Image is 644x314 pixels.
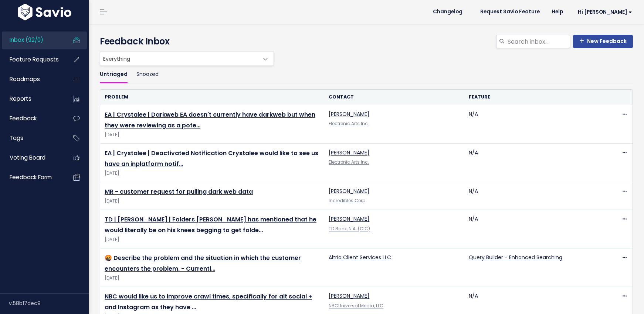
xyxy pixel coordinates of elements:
[105,292,312,311] a: NBC would like us to improve crawl times, specifically for alt social + and Instagram as they have …
[100,35,633,48] h4: Feedback Inbox
[105,131,320,139] span: [DATE]
[2,71,61,88] a: Roadmaps
[16,4,73,20] img: logo-white.9d6f32f41409.svg
[329,254,391,261] a: Altria Client Services LLC
[329,159,369,165] a: Electronic Arts Inc.
[2,31,61,49] a: Inbox (92/0)
[10,173,52,181] span: Feedback form
[2,90,61,107] a: Reports
[2,130,61,147] a: Tags
[464,182,604,210] td: N/A
[2,149,61,166] a: Voting Board
[464,90,604,105] th: Feature
[2,51,61,68] a: Feature Requests
[10,134,23,142] span: Tags
[105,215,316,234] a: TD | [PERSON_NAME] | Folders [PERSON_NAME] has mentioned that he would literally be on his knees ...
[105,254,301,273] a: 🤬 Describe the problem and the situation in which the customer encounters the problem. - Currentl…
[569,6,638,18] a: Hi [PERSON_NAME]
[464,210,604,248] td: N/A
[324,90,464,105] th: Contact
[100,66,633,83] ul: Filter feature requests
[105,187,253,196] a: MR - customer request for pulling dark web data
[105,170,320,177] span: [DATE]
[2,169,61,186] a: Feedback form
[100,51,274,66] span: Everything
[10,114,37,122] span: Feedback
[10,75,40,83] span: Roadmaps
[10,36,43,44] span: Inbox (92/0)
[105,110,315,130] a: EA | Crystalee | Darkweb EA doesn't currently have darkweb but when they were reviewing as a pote…
[329,226,370,232] a: TD Bank, N.A. (CIC)
[573,35,633,48] a: New Feedback
[464,105,604,144] td: N/A
[329,187,369,195] a: [PERSON_NAME]
[136,66,159,83] a: Snoozed
[578,9,632,15] span: Hi [PERSON_NAME]
[100,90,324,105] th: Problem
[546,6,569,17] a: Help
[433,9,462,14] span: Changelog
[329,198,365,204] a: Incredibles Corp
[9,294,89,313] div: v.58b17dec9
[10,56,59,63] span: Feature Requests
[105,149,318,168] a: EA | Crystalee | Deactivated Notification Crystalee would like to see us have an inplatform notif…
[464,144,604,182] td: N/A
[100,51,259,66] span: Everything
[100,66,128,83] a: Untriaged
[329,110,369,118] a: [PERSON_NAME]
[329,149,369,156] a: [PERSON_NAME]
[105,274,320,282] span: [DATE]
[2,110,61,127] a: Feedback
[474,6,546,17] a: Request Savio Feature
[105,197,320,205] span: [DATE]
[469,254,562,261] a: Query Builder - Enhanced Searching
[507,35,570,48] input: Search inbox...
[10,95,31,103] span: Reports
[329,215,369,223] a: [PERSON_NAME]
[105,236,320,244] span: [DATE]
[329,121,369,127] a: Electronic Arts Inc.
[329,292,369,300] a: [PERSON_NAME]
[10,154,45,161] span: Voting Board
[329,303,383,309] a: NBCUniversal Media, LLC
